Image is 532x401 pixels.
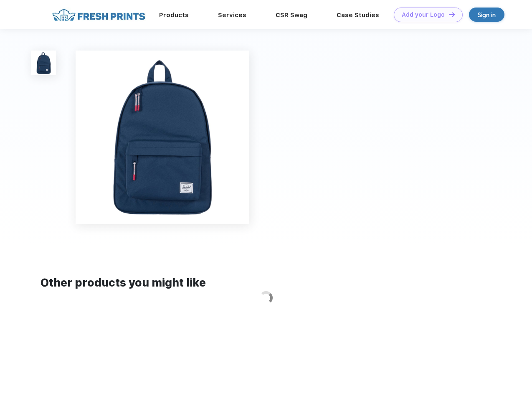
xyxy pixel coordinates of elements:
[402,11,445,18] div: Add your Logo
[478,10,496,20] div: Sign in
[41,275,491,291] div: Other products you might like
[76,51,249,224] img: func=resize&h=640
[449,12,455,17] img: DT
[159,11,189,19] a: Products
[31,51,56,75] img: func=resize&h=100
[469,8,504,22] a: Sign in
[50,8,148,22] img: fo%20logo%202.webp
